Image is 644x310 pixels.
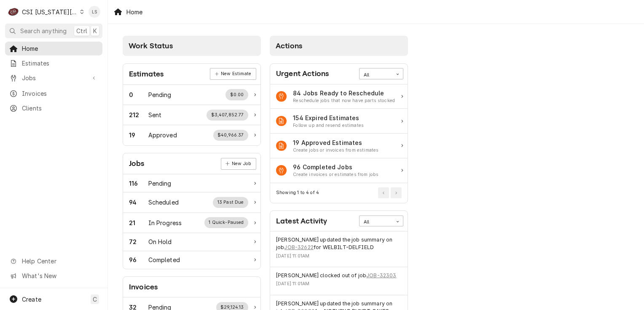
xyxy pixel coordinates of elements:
[148,110,162,119] div: Work Status Title
[93,26,97,35] span: K
[123,85,260,105] a: Work Status
[89,6,100,18] div: LS
[5,24,102,38] button: Search anythingCtrlK
[221,158,256,170] div: Card Link Button
[123,153,261,269] div: Card: Jobs
[129,68,164,80] div: Card Title
[129,110,148,119] div: Work Status Count
[364,219,388,226] div: All
[123,153,260,174] div: Card Header
[207,110,248,121] div: Work Status Supplemental Data
[204,217,248,228] div: Work Status Supplemental Data
[276,236,402,252] div: Event String
[276,272,397,279] div: Event String
[210,68,256,80] div: Card Link Button
[293,138,378,147] div: Action Item Title
[123,64,260,85] div: Card Header
[210,68,256,80] a: New Estimate
[5,254,102,268] a: Go to Help Center
[148,90,172,99] div: Work Status Title
[276,281,397,287] div: Event Timestamp
[270,267,408,295] div: Event
[148,237,172,246] div: Work Status Title
[213,197,248,208] div: Work Status Supplemental Data
[123,105,260,125] a: Work Status
[148,218,182,227] div: Work Status Title
[270,84,408,109] a: Action Item
[76,26,87,35] span: Ctrl
[270,158,408,183] a: Action Item
[293,113,364,122] div: Action Item Title
[123,174,260,192] a: Work Status
[129,90,148,99] div: Work Status Count
[148,255,180,264] div: Work Status Title
[293,163,378,171] div: Action Item Title
[123,213,260,233] a: Work Status
[270,84,408,183] div: Card Data
[123,251,260,269] a: Work Status
[123,125,260,145] a: Work Status
[22,74,86,82] span: Jobs
[148,131,177,139] div: Work Status Title
[148,179,172,188] div: Work Status Title
[123,192,260,213] a: Work Status
[129,281,158,293] div: Card Title
[123,233,260,251] a: Work Status
[270,63,408,203] div: Card: Urgent Actions
[5,42,102,55] a: Home
[5,87,102,100] a: Invoices
[293,147,378,154] div: Action Item Suggestion
[123,63,261,146] div: Card: Estimates
[8,6,19,18] div: C
[270,211,408,231] div: Card Header
[276,42,302,50] span: Actions
[123,36,261,56] div: Card Column Header
[276,189,319,196] div: Current Page Details
[5,101,102,115] a: Clients
[270,183,408,203] div: Card Footer: Pagination
[129,131,148,139] div: Work Status Count
[276,236,402,263] div: Event Details
[129,179,148,188] div: Work Status Count
[293,122,364,129] div: Action Item Suggestion
[5,56,102,70] a: Estimates
[276,272,397,291] div: Event Details
[93,295,97,304] span: C
[129,42,173,50] span: Work Status
[221,158,256,170] a: New Job
[293,89,395,97] div: Action Item Title
[5,71,102,85] a: Go to Jobs
[270,64,408,84] div: Card Header
[377,187,402,198] div: Pagination Controls
[129,237,148,246] div: Work Status Count
[22,8,78,16] div: CSI [US_STATE][GEOGRAPHIC_DATA]
[129,158,145,169] div: Card Title
[391,187,402,198] button: Go to Next Page
[123,277,260,297] div: Card Header
[276,68,329,79] div: Card Title
[270,134,408,158] a: Action Item
[5,269,102,283] a: Go to What's New
[270,36,408,56] div: Card Column Header
[129,255,148,264] div: Work Status Count
[359,215,403,226] div: Card Data Filter Control
[276,215,327,227] div: Card Title
[270,109,408,134] a: Action Item
[378,187,389,198] button: Go to Previous Page
[22,271,97,280] span: What's New
[89,6,100,18] div: Lindsay Stover's Avatar
[22,59,98,68] span: Estimates
[129,218,148,227] div: Work Status Count
[123,174,260,269] div: Card Data
[270,231,408,267] div: Event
